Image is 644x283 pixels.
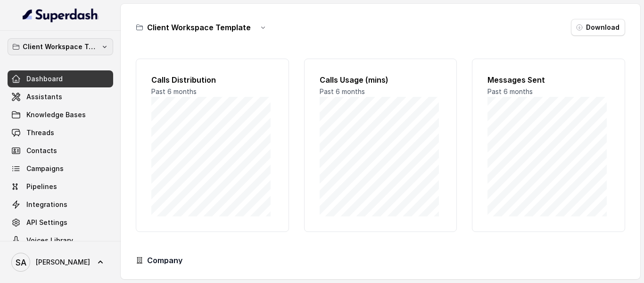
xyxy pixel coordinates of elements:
a: Pipelines [8,178,113,195]
a: Assistants [8,88,113,105]
a: Campaigns [8,160,113,177]
span: Voices Library [26,236,73,245]
span: [PERSON_NAME] [36,257,90,267]
span: Threads [26,128,54,137]
span: Dashboard [26,74,63,84]
span: Campaigns [26,164,64,173]
h2: Messages Sent [487,74,610,86]
h2: Calls Distribution [151,74,273,86]
h2: Calls Usage (mins) [320,74,442,86]
h3: Company [147,255,182,266]
span: Integrations [26,200,67,209]
p: Client Workspace Template [23,41,98,52]
button: Download [571,19,625,36]
a: Contacts [8,142,113,159]
img: light.svg [23,8,99,23]
text: SA [16,257,26,267]
a: Knowledge Bases [8,106,113,123]
span: Pipelines [26,182,57,191]
a: [PERSON_NAME] [8,249,113,275]
span: Past 6 months [487,87,533,95]
a: API Settings [8,214,113,231]
a: Dashboard [8,70,113,87]
span: Assistants [26,92,62,102]
span: Past 6 months [320,87,365,95]
a: Threads [8,124,113,141]
span: Past 6 months [151,87,197,95]
h3: Client Workspace Template [147,22,251,33]
span: API Settings [26,218,67,227]
a: Voices Library [8,232,113,249]
a: Integrations [8,196,113,213]
button: Client Workspace Template [8,38,113,55]
span: Knowledge Bases [26,110,86,120]
span: Contacts [26,146,57,155]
